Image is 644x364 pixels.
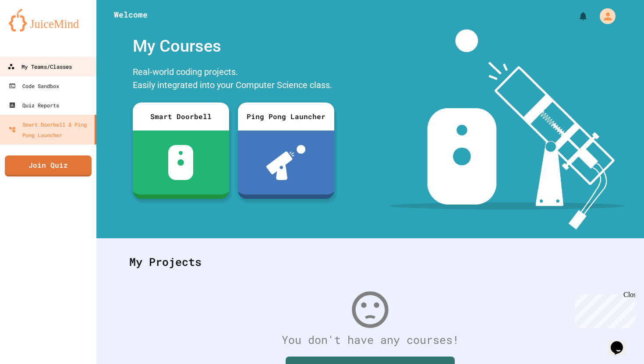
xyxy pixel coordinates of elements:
[9,119,91,140] div: Smart Doorbell & Ping Pong Launcher
[562,9,591,24] div: My Notifications
[9,9,88,32] img: logo-orange.svg
[120,245,620,279] div: My Projects
[9,81,59,91] div: Code Sandbox
[128,29,339,63] div: My Courses
[133,102,229,131] div: Smart Doorbell
[266,145,305,180] img: ppl-with-ball.png
[571,291,635,328] iframe: chat widget
[168,145,193,180] img: sdb-white.svg
[591,6,618,26] div: My Account
[120,332,620,348] div: You don't have any courses!
[4,4,60,56] div: Chat with us now!Close
[607,329,635,355] iframe: chat widget
[238,102,334,131] div: Ping Pong Launcher
[389,29,624,230] img: banner-image-my-projects.png
[7,61,72,72] div: My Teams/Classes
[128,63,339,96] div: Real-world coding projects. Easily integrated into your Computer Science class.
[9,100,59,110] div: Quiz Reports
[5,155,92,177] a: Join Quiz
